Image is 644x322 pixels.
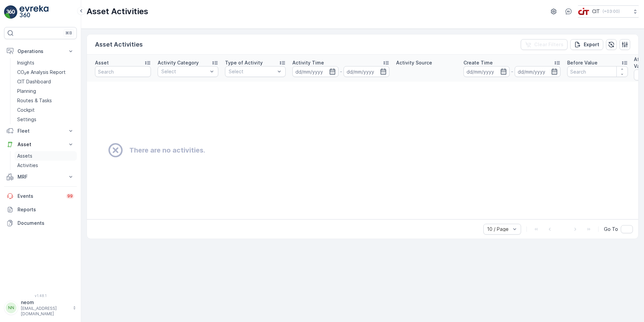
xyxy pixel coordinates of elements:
button: Asset [4,138,77,151]
a: Cockpit [14,105,77,115]
h2: There are no activities. [129,145,205,155]
input: dd/mm/yyyy [463,66,510,77]
div: NN [6,302,17,313]
a: CIT Dashboard [14,77,77,86]
span: v 1.48.1 [4,294,77,298]
p: ⌘B [65,30,72,36]
img: logo [4,5,18,19]
a: Documents [4,216,77,230]
button: Export [570,39,603,50]
p: Settings [17,116,36,123]
a: Routes & Tasks [14,96,77,105]
p: Activities [17,162,38,169]
p: CIT [592,8,600,15]
p: - [511,68,513,76]
a: Activities [14,161,77,170]
p: Asset Activities [87,6,148,17]
p: Cockpit [17,107,35,113]
p: Assets [17,153,32,159]
input: dd/mm/yyyy [292,66,339,77]
button: NNneom[EMAIL_ADDRESS][DOMAIN_NAME] [4,299,77,317]
p: - [340,68,342,76]
a: CO₂e Analysis Report [14,68,77,77]
p: Asset [18,141,63,148]
a: Reports [4,203,77,216]
span: Go To [604,226,618,233]
input: Search [95,66,151,77]
p: Routes & Tasks [17,97,52,104]
p: Asset Activities [95,40,143,49]
button: Operations [4,45,77,58]
p: Asset [95,59,109,66]
p: CIT Dashboard [17,78,51,85]
a: Events99 [4,189,77,203]
p: Planning [17,88,36,95]
input: dd/mm/yyyy [515,66,561,77]
input: Search [567,66,628,77]
a: Insights [14,58,77,68]
input: dd/mm/yyyy [344,66,390,77]
a: Planning [14,86,77,96]
p: Activity Time [292,59,324,66]
p: Select [161,68,208,75]
p: Events [18,193,62,199]
p: Operations [18,48,63,55]
p: MRF [18,173,63,180]
p: Activity Category [158,59,199,66]
p: CO₂e Analysis Report [17,69,66,76]
p: 99 [67,193,73,199]
p: Type of Activity [225,59,263,66]
button: Fleet [4,124,77,138]
img: cit-logo_pOk6rL0.png [578,8,589,15]
p: ( +03:00 ) [603,9,620,14]
button: Clear Filters [521,39,568,50]
p: Insights [17,59,34,66]
p: Export [584,41,599,48]
p: Before Value [567,59,598,66]
p: Documents [18,220,74,226]
p: Create Time [463,59,493,66]
p: Clear Filters [534,41,563,48]
button: MRF [4,170,77,184]
p: neom [21,299,69,306]
p: Fleet [18,128,63,134]
p: Activity Source [396,59,432,66]
button: CIT(+03:00) [578,5,639,18]
p: Select [229,68,275,75]
p: [EMAIL_ADDRESS][DOMAIN_NAME] [21,306,69,317]
a: Assets [14,151,77,161]
img: logo_light-DOdMpM7g.png [20,5,49,19]
a: Settings [14,115,77,124]
p: Reports [18,206,74,213]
